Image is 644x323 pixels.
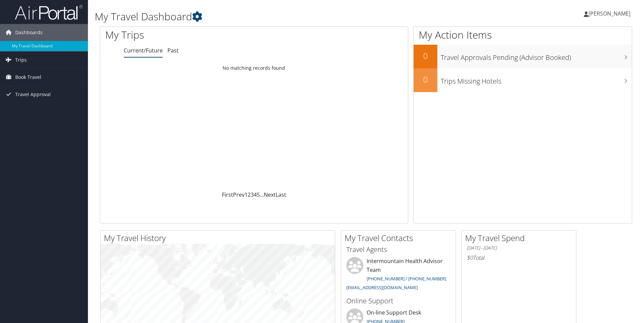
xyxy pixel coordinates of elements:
h3: Travel Agents [346,245,451,254]
li: Intermountain Health Advisor Team [343,257,454,293]
h6: Total [467,254,571,261]
h1: My Travel Dashboard [95,9,456,24]
h6: [DATE] - [DATE] [467,245,571,251]
span: $0 [467,254,473,261]
a: 5 [257,191,260,198]
h1: My Action Items [414,28,632,42]
a: [PHONE_NUMBER] / [PHONE_NUMBER] [367,276,446,282]
span: Travel Approval [15,86,51,103]
span: [PERSON_NAME] [589,10,630,17]
span: Book Travel [15,69,41,86]
a: 2 [248,191,251,198]
h2: My Travel History [104,232,335,244]
h2: 0 [414,74,437,85]
h1: My Trips [105,28,275,42]
a: [EMAIL_ADDRESS][DOMAIN_NAME] [346,284,418,290]
h2: 0 [414,50,437,62]
a: Next [264,191,276,198]
a: 3 [251,191,254,198]
h3: Online Support [346,296,451,306]
a: 1 [245,191,248,198]
span: Dashboards [15,24,43,41]
a: 0Travel Approvals Pending (Advisor Booked) [414,45,632,68]
a: Last [276,191,286,198]
a: Prev [233,191,245,198]
h2: My Travel Spend [465,232,576,244]
h2: My Travel Contacts [345,232,456,244]
a: 4 [254,191,257,198]
a: Current/Future [124,47,163,54]
a: 0Trips Missing Hotels [414,68,632,92]
img: airportal-logo.png [15,4,83,20]
h3: Trips Missing Hotels [441,73,632,86]
span: … [260,191,264,198]
td: No matching records found [100,62,408,74]
a: Past [167,47,179,54]
span: Trips [15,51,27,68]
a: First [222,191,233,198]
a: [PERSON_NAME] [584,3,637,24]
h3: Travel Approvals Pending (Advisor Booked) [441,49,632,62]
